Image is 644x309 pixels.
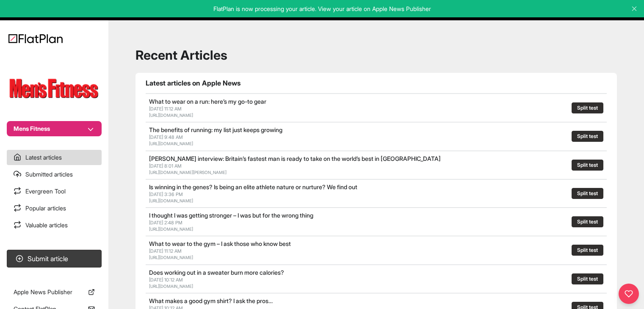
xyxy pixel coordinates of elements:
[149,141,193,146] a: [URL][DOMAIN_NAME]
[149,134,183,140] span: [DATE] 9:48 AM
[146,78,607,88] h1: Latest articles on Apple News
[149,191,183,197] span: [DATE] 3:36 PM
[572,131,603,142] button: Split test
[7,121,102,136] button: Mens Fitness
[7,201,102,216] a: Popular articles
[7,284,102,300] a: Apple News Publisher
[149,170,227,175] a: [URL][DOMAIN_NAME][PERSON_NAME]
[572,245,603,256] button: Split test
[149,226,193,232] a: [URL][DOMAIN_NAME]
[7,150,102,165] a: Latest articles
[149,126,282,133] a: The benefits of running: my list just keeps growing
[149,240,291,247] a: What to wear to the gym – I ask those who know best
[8,34,63,43] img: Logo
[7,74,102,104] img: Publication Logo
[7,250,102,268] button: Submit article
[572,160,603,171] button: Split test
[149,277,183,283] span: [DATE] 10:12 AM
[149,248,182,254] span: [DATE] 11:12 AM
[149,212,313,219] a: I thought I was getting stronger – I was but for the wrong thing
[149,113,193,118] a: [URL][DOMAIN_NAME]
[149,155,441,162] a: [PERSON_NAME] interview: Britain’s fastest man is ready to take on the world’s best in [GEOGRAPHI...
[6,5,638,13] p: FlatPlan is now processing your article. View your article on Apple News Publisher
[149,183,357,190] a: Is winning in the genes? Is being an elite athlete nature or nurture? We find out
[149,106,182,112] span: [DATE] 11:12 AM
[572,273,603,284] button: Split test
[135,47,617,63] h1: Recent Articles
[149,269,284,276] a: Does working out in a sweater burn more calories?
[572,102,603,113] button: Split test
[149,297,273,304] a: What makes a good gym shirt? I ask the pros…
[149,284,193,289] a: [URL][DOMAIN_NAME]
[149,163,182,169] span: [DATE] 8:01 AM
[149,198,193,203] a: [URL][DOMAIN_NAME]
[572,216,603,227] button: Split test
[149,220,182,226] span: [DATE] 2:48 PM
[572,188,603,199] button: Split test
[7,167,102,182] a: Submitted articles
[149,255,193,260] a: [URL][DOMAIN_NAME]
[7,218,102,233] a: Valuable articles
[149,98,266,105] a: What to wear on a run: here’s my go-to gear
[7,184,102,199] a: Evergreen Tool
